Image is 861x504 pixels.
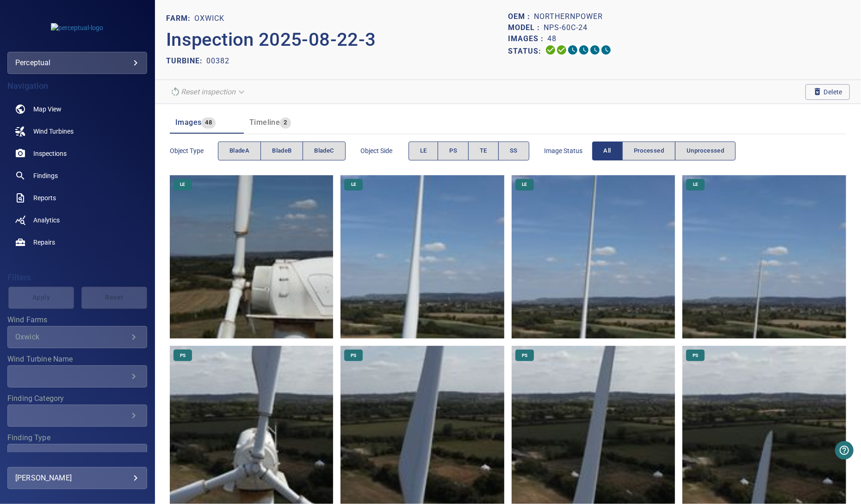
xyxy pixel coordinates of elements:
span: PS [174,352,191,359]
a: reports noActive [7,187,147,209]
span: LE [688,181,704,188]
span: LE [516,181,533,188]
span: Image Status [544,146,592,155]
span: Unprocessed [687,146,724,156]
span: Findings [33,171,58,180]
img: perceptual-logo [51,23,103,32]
svg: Selecting 0% [567,44,578,55]
span: SS [510,146,518,156]
h4: Navigation [7,81,147,91]
span: TE [480,146,487,156]
label: Finding Category [7,395,147,402]
span: Timeline [249,118,280,127]
span: Object Side [360,146,409,155]
div: perceptual [7,52,147,74]
svg: Data Formatted 100% [556,44,567,55]
span: All [604,146,611,156]
span: LE [346,181,362,188]
p: 00382 [206,55,229,67]
label: Wind Turbine Name [7,356,147,363]
div: objectSide [409,141,529,160]
svg: ML Processing 0% [578,44,589,55]
button: Unprocessed [675,141,736,160]
span: Inspections [33,149,67,158]
span: Repairs [33,238,55,247]
p: 48 [547,33,557,44]
span: Processed [634,146,664,156]
span: PS [687,352,704,359]
em: Reset inspection [181,87,235,96]
a: repairs noActive [7,231,147,253]
svg: Uploading 100% [545,44,556,55]
div: objectType [218,141,346,160]
svg: Classification 0% [601,44,612,55]
p: Images : [508,33,547,44]
span: 2 [280,117,291,128]
span: LE [174,181,191,188]
p: NPS-60C-24 [544,22,588,33]
p: Status: [508,44,545,58]
button: Delete [805,84,850,100]
a: map noActive [7,98,147,120]
div: [PERSON_NAME] [15,471,139,486]
div: perceptual [15,55,139,70]
label: Wind Farms [7,316,147,324]
a: inspections noActive [7,142,147,165]
button: bladeB [260,141,303,160]
div: Oxwick [15,332,128,341]
p: Model : [508,22,544,33]
button: LE [409,141,439,160]
a: analytics noActive [7,209,147,231]
span: Object type [170,146,218,155]
a: findings noActive [7,165,147,187]
span: PS [345,352,362,359]
span: 48 [201,117,216,128]
span: PS [516,352,533,359]
svg: Matching 0% [589,44,601,55]
p: TURBINE: [166,55,206,67]
p: OEM : [508,11,534,22]
button: TE [468,141,499,160]
button: bladeC [303,141,345,160]
label: Finding Type [7,434,147,442]
div: Wind Farms [7,326,147,348]
span: Analytics [33,215,60,225]
div: Unable to reset the inspection due to your user permissions [166,84,250,100]
button: bladeA [218,141,261,160]
span: Map View [33,104,62,114]
div: Finding Type [7,444,147,466]
button: Processed [622,141,675,160]
span: bladeB [272,146,291,156]
p: Oxwick [194,13,224,24]
p: NorthernPower [534,11,603,22]
div: Finding Category [7,405,147,427]
div: Reset inspection [166,84,250,100]
span: bladeC [314,146,334,156]
h4: Filters [7,273,147,282]
span: Images [175,118,201,127]
p: FARM: [166,13,194,24]
div: Wind Turbine Name [7,365,147,387]
span: Delete [813,87,842,97]
span: Wind Turbines [33,127,74,136]
span: LE [420,146,427,156]
div: imageStatus [592,141,736,160]
span: PS [449,146,457,156]
button: All [592,141,623,160]
button: PS [438,141,469,160]
span: Reports [33,193,56,203]
span: bladeA [229,146,249,156]
a: windturbines noActive [7,120,147,142]
p: Inspection 2025-08-22-3 [166,26,508,54]
button: SS [498,141,529,160]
